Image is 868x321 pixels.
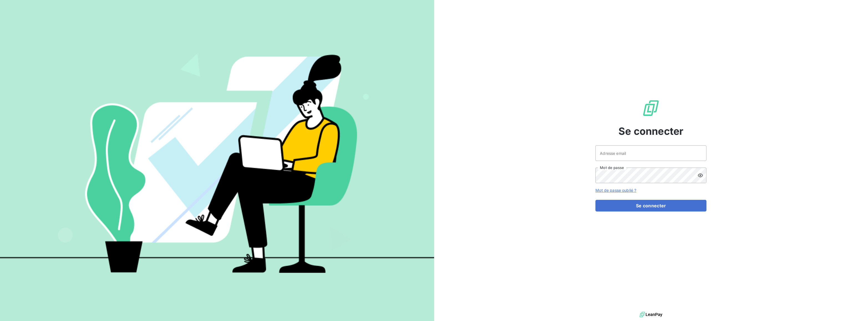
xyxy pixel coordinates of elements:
button: Se connecter [595,200,706,211]
a: Mot de passe oublié ? [595,188,636,193]
input: placeholder [595,145,706,161]
span: Se connecter [618,124,683,139]
img: Logo LeanPay [642,99,660,117]
img: logo [640,310,662,319]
